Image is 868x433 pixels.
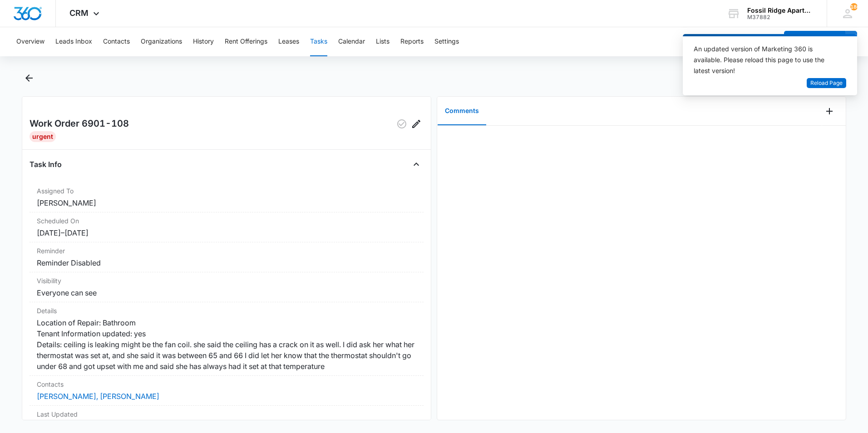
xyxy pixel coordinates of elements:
div: notifications count [850,3,858,10]
button: Rent Offerings [225,27,267,56]
dd: Location of Repair: Bathroom Tenant Information updated: yes Details: ceiling is leaking might be... [37,317,416,372]
h2: Work Order 6901-108 [30,117,129,131]
div: An updated version of Marketing 360 is available. Please reload this page to use the latest version! [694,44,835,76]
h4: Task Info [30,159,62,170]
button: Calendar [338,27,365,56]
div: VisibilityEveryone can see [30,272,424,302]
button: Back [22,71,36,85]
dd: Reminder Disabled [37,257,416,268]
div: account name [747,7,814,14]
dt: Scheduled On [37,216,416,226]
button: Overview [16,27,44,56]
button: Contacts [103,27,130,56]
button: Reload Page [807,78,846,89]
div: account id [747,14,814,20]
div: Contacts[PERSON_NAME], [PERSON_NAME] [30,376,424,406]
span: 186 [850,3,858,10]
button: Settings [434,27,459,56]
button: Tasks [310,27,327,56]
dt: Assigned To [37,186,416,196]
button: Leases [278,27,299,56]
dd: [PERSON_NAME] [37,197,416,208]
dt: Details [37,306,416,315]
div: ReminderReminder Disabled [30,242,424,272]
button: Comments [438,97,486,125]
div: DetailsLocation of Repair: Bathroom Tenant Information updated: yes Details: ceiling is leaking m... [30,302,424,376]
button: Reports [400,27,424,56]
button: Add Contact [784,31,845,53]
button: Close [409,157,424,172]
dt: Last Updated [37,409,416,419]
dd: Everyone can see [37,287,416,298]
div: Urgent [30,131,56,142]
dt: Contacts [37,379,416,389]
span: CRM [69,8,89,18]
a: [PERSON_NAME], [PERSON_NAME] [37,392,159,401]
button: Add Comment [822,104,837,118]
button: Lists [376,27,390,56]
dt: Visibility [37,276,416,285]
div: Scheduled On[DATE]–[DATE] [30,212,424,242]
button: Organizations [141,27,182,56]
button: Leads Inbox [55,27,92,56]
button: Edit [409,117,424,131]
div: Assigned To[PERSON_NAME] [30,182,424,212]
dt: Reminder [37,246,416,256]
span: Reload Page [810,79,843,88]
dd: [DATE] – [DATE] [37,227,416,238]
button: History [193,27,214,56]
